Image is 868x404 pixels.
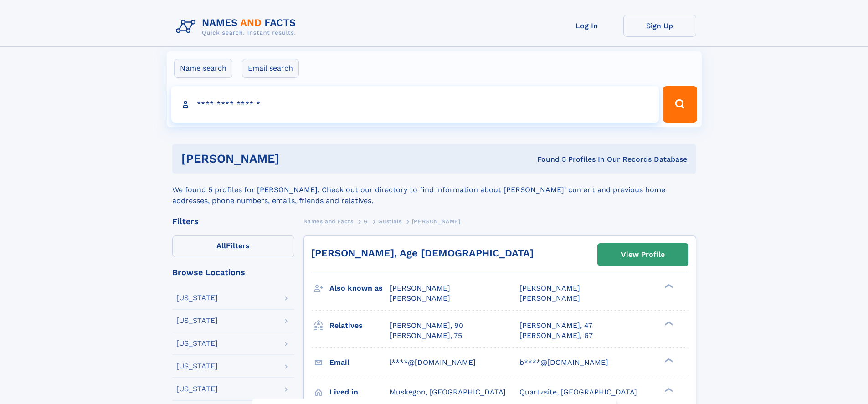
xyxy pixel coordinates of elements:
div: [US_STATE] [176,317,218,324]
label: Filters [172,235,294,257]
div: We found 5 profiles for [PERSON_NAME]. Check out our directory to find information about [PERSON_... [172,174,696,206]
h3: Relatives [329,318,390,333]
a: [PERSON_NAME], 47 [519,321,592,331]
div: Browse Locations [172,268,294,276]
div: View Profile [621,244,665,265]
div: ❯ [663,357,673,363]
span: [PERSON_NAME] [519,284,580,292]
h1: [PERSON_NAME] [181,153,408,164]
a: G [364,215,368,227]
div: [US_STATE] [176,385,218,393]
h3: Lived in [329,384,390,400]
div: [US_STATE] [176,340,218,347]
span: G [364,218,368,225]
span: [PERSON_NAME] [412,218,461,225]
div: [US_STATE] [176,363,218,370]
div: ❯ [663,283,673,289]
a: View Profile [598,244,688,266]
div: Filters [172,217,294,225]
a: [PERSON_NAME], 90 [390,321,463,331]
label: Name search [174,59,232,78]
input: search input [171,86,659,123]
span: [PERSON_NAME] [390,284,450,292]
span: Gustinis [378,218,401,225]
div: ❯ [663,387,673,393]
span: [PERSON_NAME] [519,294,580,302]
a: [PERSON_NAME], 75 [390,331,462,341]
a: [PERSON_NAME], Age [DEMOGRAPHIC_DATA] [311,247,534,259]
div: ❯ [663,320,673,326]
span: Muskegon, [GEOGRAPHIC_DATA] [390,388,506,396]
div: Found 5 Profiles In Our Records Database [408,154,687,164]
a: Sign Up [623,15,696,37]
a: Gustinis [378,215,401,227]
span: All [216,241,226,250]
label: Email search [242,59,299,78]
span: [PERSON_NAME] [390,294,450,302]
button: Search Button [663,86,697,123]
img: Logo Names and Facts [172,15,303,39]
h3: Email [329,355,390,370]
a: Names and Facts [303,215,354,227]
span: Quartzsite, [GEOGRAPHIC_DATA] [519,388,637,396]
a: [PERSON_NAME], 67 [519,331,593,341]
a: Log In [550,15,623,37]
h3: Also known as [329,281,390,296]
div: [US_STATE] [176,294,218,302]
